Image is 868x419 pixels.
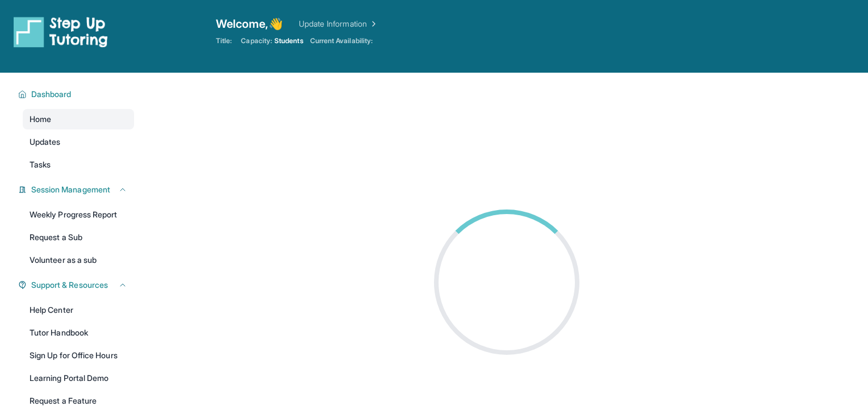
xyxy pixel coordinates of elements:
a: Updates [23,132,134,152]
span: Support & Resources [31,279,108,291]
a: Sign Up for Office Hours [23,345,134,366]
span: Current Availability: [310,36,373,45]
a: Update Information [299,18,378,30]
span: Capacity: [241,36,272,45]
span: Welcome, 👋 [216,16,283,32]
a: Help Center [23,300,134,320]
a: Tutor Handbook [23,322,134,343]
span: Updates [30,136,61,148]
a: Volunteer as a sub [23,250,134,270]
button: Dashboard [27,89,127,100]
img: Chevron Right [367,18,378,30]
span: Home [30,114,51,125]
span: Session Management [31,184,110,195]
button: Session Management [27,184,127,195]
a: Weekly Progress Report [23,204,134,225]
a: Learning Portal Demo [23,368,134,388]
a: Request a Sub [23,227,134,248]
img: logo [14,16,108,48]
a: Tasks [23,154,134,175]
a: Home [23,109,134,129]
button: Support & Resources [27,279,127,291]
span: Tasks [30,159,51,170]
span: Title: [216,36,232,45]
a: Request a Feature [23,391,134,411]
span: Dashboard [31,89,72,100]
span: Students [274,36,303,45]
